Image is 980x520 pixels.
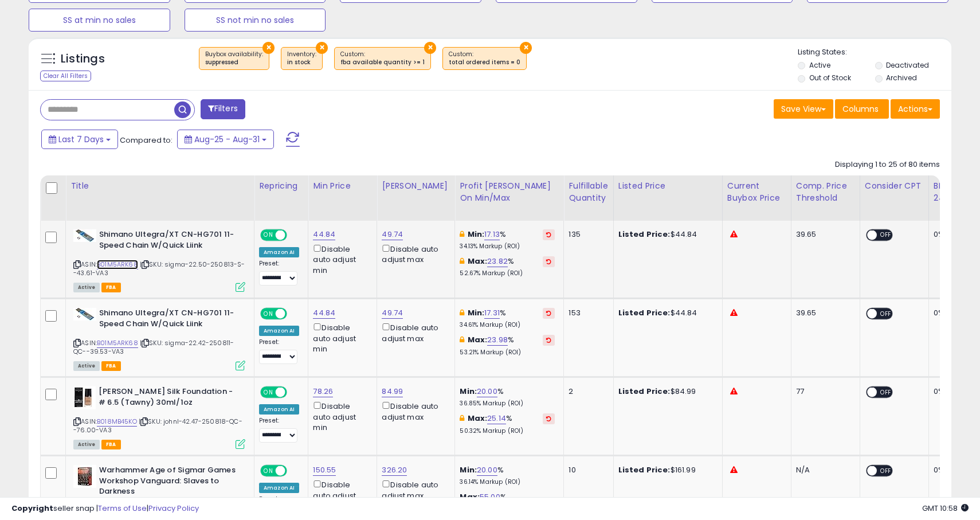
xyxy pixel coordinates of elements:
span: FBA [101,283,121,292]
b: Shimano Ultegra/XT CN-HG701 11-Speed Chain W/Quick Liink [99,308,238,332]
span: Buybox availability : [205,50,263,67]
div: Preset: [259,338,299,364]
button: SS at min no sales [29,9,170,32]
a: B01M5ARK68 [97,260,138,269]
a: Privacy Policy [148,503,199,514]
div: Disable auto adjust max [382,478,446,501]
p: 36.14% Markup (ROI) [460,478,555,486]
div: $44.84 [618,308,714,318]
span: OFF [877,388,895,397]
a: 20.00 [477,386,497,397]
span: ON [261,388,276,397]
span: OFF [877,230,895,240]
span: Last 7 Days [58,134,104,145]
div: Disable auto adjust min [313,478,368,511]
p: 52.67% Markup (ROI) [460,269,555,277]
b: Min: [460,386,477,397]
div: 39.65 [796,308,851,318]
div: $161.99 [618,465,714,475]
a: 49.74 [382,229,403,240]
button: Aug-25 - Aug-31 [177,130,274,149]
p: Listing States: [798,47,951,58]
div: 0% [934,465,971,475]
div: total ordered items = 0 [449,58,520,67]
span: | SKU: sigma-22.50-250813-S--43.61-VA3 [73,260,245,277]
a: 150.55 [313,464,336,476]
div: $84.99 [618,386,714,397]
span: FBA [101,440,121,449]
div: Disable auto adjust min [313,243,368,276]
div: Amazon AI [259,483,299,493]
p: 34.13% Markup (ROI) [460,243,555,251]
div: Min Price [313,180,372,192]
div: % [460,465,555,486]
span: Aug-25 - Aug-31 [194,134,260,145]
div: seller snap | | [11,503,199,514]
span: OFF [877,309,895,319]
span: OFF [285,466,304,476]
p: 34.61% Markup (ROI) [460,321,555,329]
div: % [460,229,555,251]
span: Inventory : [287,50,316,67]
div: Clear All Filters [40,71,91,81]
div: in stock [287,58,316,67]
div: Disable auto adjust min [313,400,368,433]
div: $44.84 [618,229,714,240]
label: Out of Stock [809,73,851,83]
div: Comp. Price Threshold [796,180,855,204]
button: × [520,42,532,54]
button: × [262,42,275,54]
div: Listed Price [618,180,718,192]
div: % [460,335,555,356]
div: N/A [796,465,851,475]
a: 44.84 [313,229,335,240]
div: 0% [934,386,971,397]
div: % [460,308,555,329]
div: 135 [569,229,604,240]
label: Archived [886,73,917,83]
div: Displaying 1 to 25 of 80 items [835,159,940,170]
a: B01M5ARK68 [97,338,138,348]
p: 50.32% Markup (ROI) [460,427,555,435]
a: B018MB45KO [97,417,137,427]
button: × [424,42,436,54]
div: suppressed [205,58,263,67]
button: Save View [774,99,833,119]
div: 0% [934,229,971,240]
div: % [460,256,555,277]
a: 25.14 [487,413,506,424]
div: Amazon AI [259,404,299,415]
div: % [460,413,555,435]
div: 39.65 [796,229,851,240]
div: ASIN: [73,308,245,369]
b: Max: [468,256,488,267]
span: OFF [285,309,304,319]
img: 519syiah2EL._SL40_.jpg [73,465,96,488]
strong: Copyright [11,503,53,514]
img: 41HGvDChd4L._SL40_.jpg [73,386,96,409]
span: OFF [285,388,304,397]
a: 17.13 [484,229,500,240]
th: The percentage added to the cost of goods (COGS) that forms the calculator for Min & Max prices. [455,175,564,221]
div: BB Share 24h. [934,180,975,204]
div: Amazon AI [259,247,299,257]
span: | SKU: sigma-22.42-250811-QC--39.53-VA3 [73,338,234,355]
img: 41uaR8pfhnL._SL40_.jpg [73,308,96,320]
a: 326.20 [382,464,407,476]
span: OFF [877,466,895,476]
label: Deactivated [886,60,929,70]
label: Active [809,60,830,70]
b: Listed Price: [618,229,671,240]
p: 53.21% Markup (ROI) [460,349,555,357]
a: 44.84 [313,307,335,319]
div: Fulfillable Quantity [569,180,608,204]
a: 84.99 [382,386,403,397]
b: Min: [468,307,485,318]
span: Columns [842,103,879,115]
span: All listings currently available for purchase on Amazon [73,283,100,292]
div: Preset: [259,417,299,443]
span: OFF [285,230,304,240]
div: 153 [569,308,604,318]
div: ASIN: [73,229,245,291]
b: Min: [460,464,477,475]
